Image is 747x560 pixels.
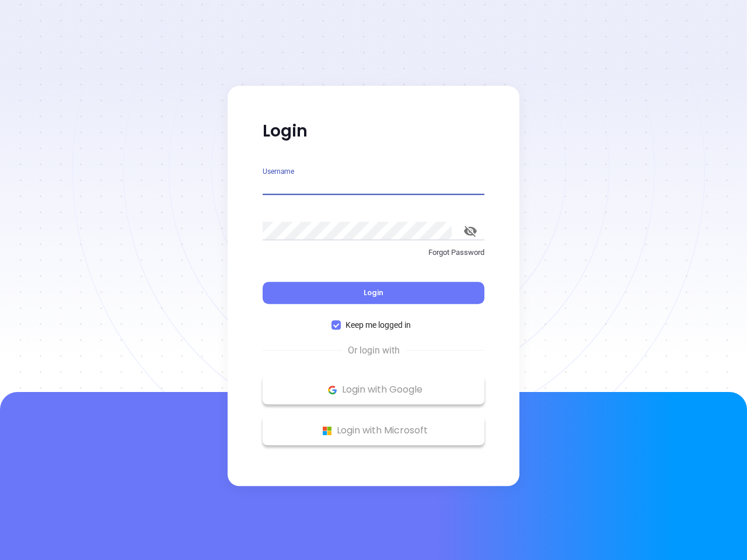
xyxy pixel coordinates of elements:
[263,168,294,175] label: Username
[263,282,484,304] button: Login
[456,217,484,245] button: toggle password visibility
[341,318,416,331] span: Keep me logged in
[268,381,479,398] p: Login with Google
[263,416,484,445] button: Microsoft Logo Login with Microsoft
[263,247,484,268] a: Forgot Password
[325,383,340,397] img: Google Logo
[263,375,484,404] button: Google Logo Login with Google
[268,422,479,439] p: Login with Microsoft
[342,344,406,358] span: Or login with
[263,121,484,142] p: Login
[364,288,383,297] span: Login
[263,247,484,258] p: Forgot Password
[320,423,334,438] img: Microsoft Logo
